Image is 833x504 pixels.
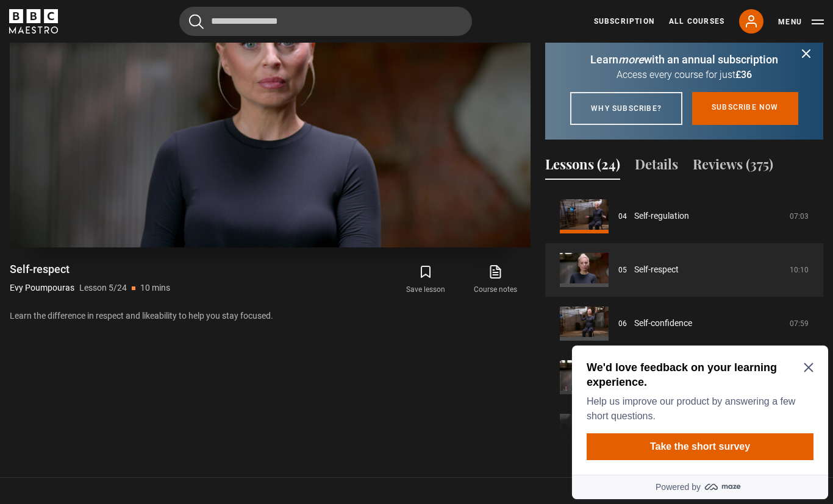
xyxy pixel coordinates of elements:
[237,22,246,32] button: Close Maze Prompt
[10,310,531,322] p: Learn the difference in respect and likeability to help you stay focused.
[20,54,241,83] p: Help us improve our product by answering a few short questions.
[5,5,261,158] div: Optional study invitation
[5,134,261,158] a: Powered by maze
[545,154,620,180] button: Lessons (24)
[20,93,246,119] button: Take the short survey
[79,282,127,294] p: Lesson 5/24
[10,282,74,294] p: Evy Poumpouras
[669,16,724,27] a: All Courses
[140,282,170,294] p: 10 mins
[778,16,824,28] button: Toggle navigation
[618,53,644,66] i: more
[693,154,773,180] button: Reviews (375)
[189,14,204,29] button: Submit the search query
[10,262,170,277] h1: Self-respect
[9,9,58,34] svg: BBC Maestro
[634,210,689,222] a: Self-regulation
[560,51,809,68] p: Learn with an annual subscription
[594,16,654,27] a: Subscription
[20,20,241,49] h2: We'd love feedback on your learning experience.
[635,154,678,180] button: Details
[634,317,692,330] a: Self-confidence
[391,262,460,297] button: Save lesson
[735,69,752,80] span: £36
[634,263,679,276] a: Self-respect
[692,92,798,125] a: Subscribe now
[570,92,682,125] a: Why subscribe?
[560,68,809,82] p: Access every course for just
[179,7,472,36] input: Search
[461,262,531,297] a: Course notes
